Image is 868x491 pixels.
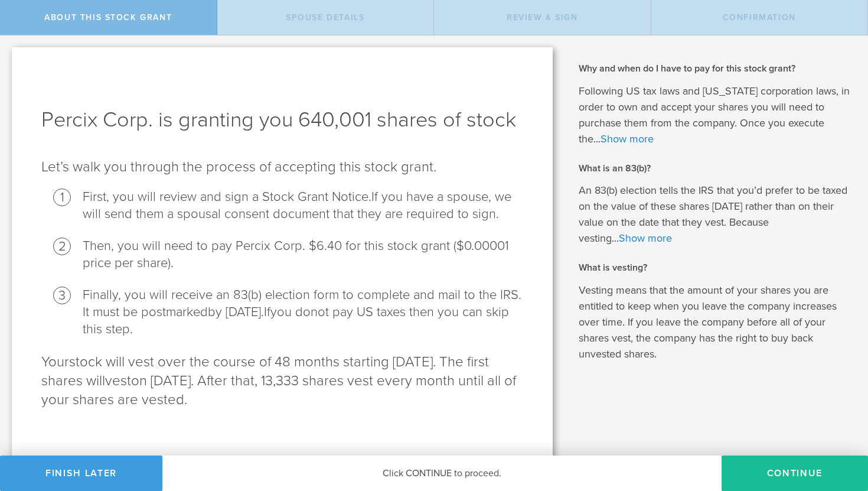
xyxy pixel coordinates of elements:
[105,372,131,389] span: vest
[579,62,851,75] h2: Why and when do I have to pay for this stock grant?
[41,106,523,134] h1: Percix Corp. is granting you 640,001 shares of stock
[579,183,851,246] p: An 83(b) election tells the IRS that you’d prefer to be taxed on the value of these shares [DATE]...
[83,287,523,338] li: Finally, you will receive an 83(b) election form to complete and mail to the IRS . It must be pos...
[270,304,311,320] span: you do
[44,12,172,22] span: About this stock grant
[579,261,851,274] h2: What is vesting?
[722,456,868,491] button: CONTINUE
[83,238,523,272] li: Then, you will need to pay Percix Corp. $6.40 for this stock grant ($0.00001 price per share).
[41,353,69,370] span: Your
[601,132,654,145] a: Show more
[41,353,523,409] p: stock will vest over the course of 48 months starting [DATE]. The first shares will on [DATE]. Af...
[579,282,851,362] p: Vesting means that the amount of your shares you are entitled to keep when you leave the company ...
[83,188,523,223] li: First, you will review and sign a Stock Grant Notice.
[162,456,722,491] div: Click CONTINUE to proceed.
[619,232,672,245] a: Show more
[208,304,264,320] span: by [DATE].
[723,12,796,22] span: Confirmation
[41,158,523,177] p: Let’s walk you through the process of accepting this stock grant .
[579,83,851,147] p: Following US tax laws and [US_STATE] corporation laws, in order to own and accept your shares you...
[579,162,851,175] h2: What is an 83(b)?
[286,12,364,22] span: Spouse Details
[507,12,578,22] span: Review & Sign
